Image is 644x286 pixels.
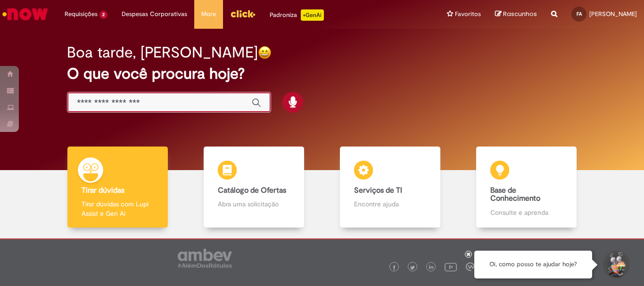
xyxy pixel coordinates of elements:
[186,147,322,228] a: Catálogo de Ofertas Abra uma solicitação
[354,199,426,209] p: Encontre ajuda
[392,265,396,270] img: logo_footer_facebook.png
[67,44,258,61] h2: Boa tarde, [PERSON_NAME]
[1,5,50,24] img: ServiceNow
[429,265,434,270] img: logo_footer_linkedin.png
[490,208,562,217] p: Consulte e aprenda
[455,9,481,19] span: Favoritos
[322,147,458,228] a: Serviços de TI Encontre ajuda
[354,186,402,195] b: Serviços de TI
[122,9,187,19] span: Despesas Corporativas
[495,10,537,19] a: Rascunhos
[466,262,474,271] img: logo_footer_workplace.png
[589,10,637,18] span: [PERSON_NAME]
[258,46,272,59] img: happy-face.png
[410,265,415,270] img: logo_footer_twitter.png
[503,9,537,18] span: Rascunhos
[67,65,577,82] h2: O que você procura hoje?
[218,199,289,209] p: Abra uma solicitação
[230,7,256,21] img: click_logo_yellow_360x200.png
[301,9,324,21] p: +GenAi
[50,147,186,228] a: Tirar dúvidas Tirar dúvidas com Lupi Assist e Gen Ai
[65,9,98,19] span: Requisições
[577,11,582,17] span: FA
[270,9,324,21] div: Padroniza
[178,249,232,268] img: logo_footer_ambev_rotulo_gray.png
[445,261,457,273] img: logo_footer_youtube.png
[474,251,592,278] div: Oi, como posso te ajudar hoje?
[458,147,594,228] a: Base de Conhecimento Consulte e aprenda
[82,186,124,195] b: Tirar dúvidas
[99,11,107,19] span: 2
[490,186,540,204] b: Base de Conhecimento
[218,186,286,195] b: Catálogo de Ofertas
[201,9,216,19] span: More
[602,251,630,279] button: Iniciar Conversa de Suporte
[82,199,153,218] p: Tirar dúvidas com Lupi Assist e Gen Ai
